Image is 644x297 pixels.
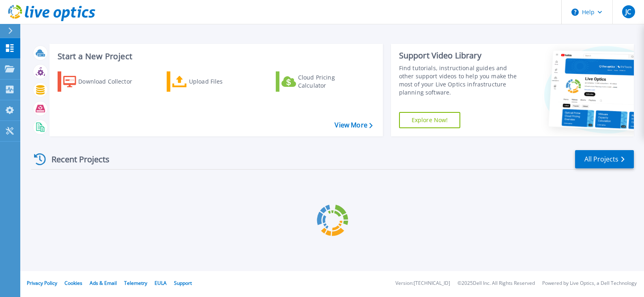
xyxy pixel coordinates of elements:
a: Ads & Email [90,280,117,286]
div: Upload Files [189,73,254,90]
span: JC [625,9,631,15]
a: EULA [155,280,167,286]
a: Privacy Policy [27,280,57,286]
a: Telemetry [124,280,147,286]
li: Powered by Live Optics, a Dell Technology [542,281,637,286]
a: Upload Files [167,71,257,92]
div: Find tutorials, instructional guides and other support videos to help you make the most of your L... [399,64,522,97]
a: Cloud Pricing Calculator [276,71,366,92]
div: Download Collector [78,73,143,90]
li: © 2025 Dell Inc. All Rights Reserved [457,281,535,286]
a: Support [174,280,192,286]
li: Version: [TECHNICAL_ID] [395,281,450,286]
a: Explore Now! [399,112,461,128]
a: View More [335,121,372,129]
a: Download Collector [58,71,148,92]
div: Cloud Pricing Calculator [298,73,363,90]
div: Support Video Library [399,50,522,61]
a: Cookies [64,280,82,286]
a: All Projects [575,150,634,168]
div: Recent Projects [31,149,120,169]
h3: Start a New Project [58,52,372,61]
